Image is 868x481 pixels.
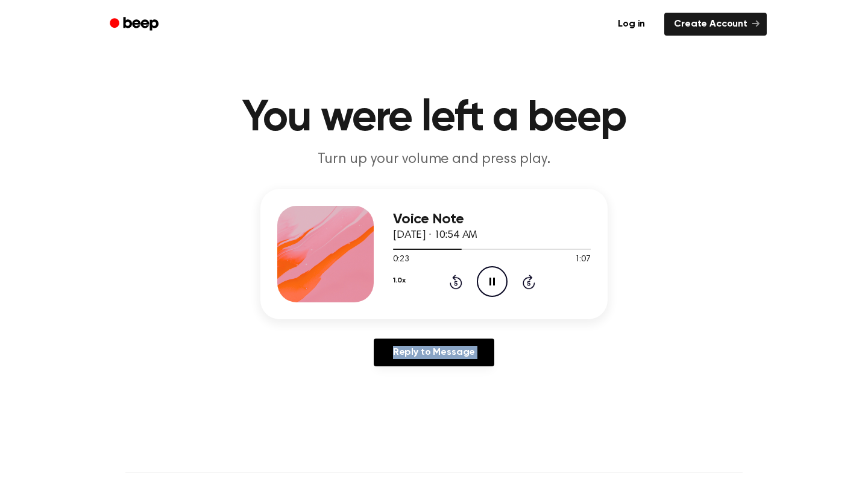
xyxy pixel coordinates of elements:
a: Log in [606,10,657,38]
p: Turn up your volume and press play. [203,150,665,170]
span: [DATE] · 10:54 AM [393,230,477,241]
a: Create Account [664,13,767,36]
button: 1.0x [393,270,405,291]
h3: Voice Note [393,211,591,228]
span: 1:07 [575,253,591,266]
span: 0:23 [393,253,409,266]
a: Reply to Message [374,339,494,366]
h1: You were left a beep [125,97,743,140]
a: Beep [101,13,169,36]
